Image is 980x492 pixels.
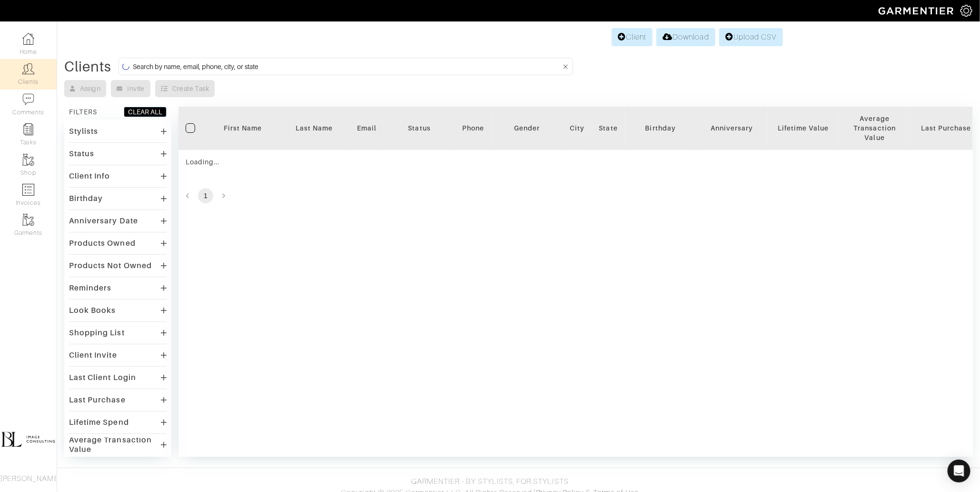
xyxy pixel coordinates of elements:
[214,123,271,133] div: First Name
[960,5,972,17] img: gear-icon-white-bd11855cb880d31180b6d7d6211b90ccbf57a29d726f0c71d8c61bd08dd39cc2.png
[625,107,696,150] th: Toggle SortBy
[286,123,343,133] div: Last Name
[719,28,783,46] a: Upload CSV
[69,373,136,382] div: Last Client Login
[69,418,129,427] div: Lifetime Spend
[775,123,832,133] div: Lifetime Value
[391,123,448,133] div: Status
[499,123,556,133] div: Gender
[69,261,152,271] div: Products Not Owned
[69,306,116,315] div: Look Books
[133,60,561,72] input: Search by name, email, phone, city, or state
[846,114,903,142] div: Average Transaction Value
[918,123,975,133] div: Last Purchase
[22,33,34,45] img: dashboard-icon-dbcd8f5a0b271acd01030246c82b418ddd0df26cd7fceb0bd07c9910d44c42f6.png
[22,214,34,226] img: garments-icon-b7da505a4dc4fd61783c78ac3ca0ef83fa9d6f193b1c9dc38574b1d14d53ca28.png
[874,2,960,19] img: garmentier-logo-header-white-b43fb05a5012e4ada735d5af1a66efaba907eab6374d6393d1fbf88cb4ef424d.png
[69,328,125,338] div: Shopping List
[69,351,117,360] div: Client Invite
[384,107,455,150] th: Toggle SortBy
[128,107,162,117] div: CLEAR ALL
[207,107,278,150] th: Toggle SortBy
[69,171,110,181] div: Client Info
[612,28,653,46] a: Client
[69,149,94,159] div: Status
[768,107,839,150] th: Toggle SortBy
[462,123,484,133] div: Phone
[22,123,34,135] img: reminder-icon-8004d30b9f0a5d33ae49ab947aed9ed385cf756f9e5892f1edd6e32f2345188e.png
[198,188,213,203] button: page 1
[948,460,970,482] div: Open Intercom Messenger
[69,239,136,248] div: Products Owned
[69,395,126,405] div: Last Purchase
[178,188,973,203] nav: pagination navigation
[186,157,376,167] div: Loading...
[69,107,97,117] div: FILTERS
[492,107,563,150] th: Toggle SortBy
[22,154,34,166] img: garments-icon-b7da505a4dc4fd61783c78ac3ca0ef83fa9d6f193b1c9dc38574b1d14d53ca28.png
[69,216,138,226] div: Anniversary Date
[703,123,761,133] div: Anniversary
[22,63,34,75] img: clients-icon-6bae9207a08558b7cb47a8932f037763ab4055f8c8b6bfacd5dc20c3e0201464.png
[69,194,103,203] div: Birthday
[839,107,911,150] th: Toggle SortBy
[22,184,34,196] img: orders-icon-0abe47150d42831381b5fb84f609e132dff9fe21cb692f30cb5eec754e2cba89.png
[64,62,111,71] div: Clients
[22,93,34,105] img: comment-icon-a0a6a9ef722e966f86d9cbdc48e553b5cf19dbc54f86b18d962a5391bc8f6eb6.png
[357,123,376,133] div: Email
[599,123,618,133] div: State
[124,107,167,117] button: CLEAR ALL
[69,283,111,293] div: Reminders
[278,107,350,150] th: Toggle SortBy
[632,123,689,133] div: Birthday
[696,107,768,150] th: Toggle SortBy
[69,435,161,454] div: Average Transaction Value
[656,28,715,46] a: Download
[69,127,98,136] div: Stylists
[570,123,585,133] div: City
